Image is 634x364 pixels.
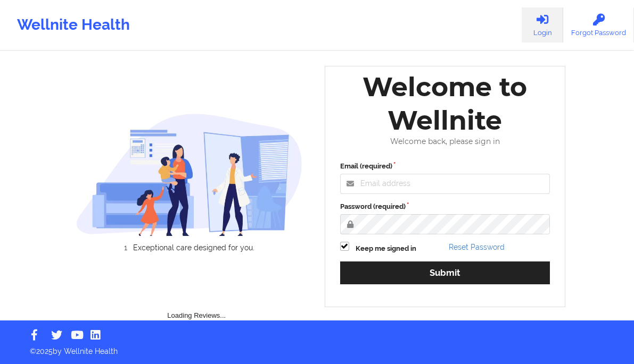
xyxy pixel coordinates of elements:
div: Loading Reviews... [76,270,317,321]
li: Exceptional care designed for you. [86,243,302,252]
label: Keep me signed in [356,243,416,254]
button: Submit [340,261,550,284]
div: Welcome back, please sign in [333,137,558,146]
p: © 2025 by Wellnite Health [22,338,612,357]
a: Forgot Password [563,7,634,43]
label: Email (required) [340,161,550,172]
a: Login [522,7,563,43]
label: Password (required) [340,201,550,212]
img: wellnite-auth-hero_200.c722682e.png [76,113,302,236]
a: Reset Password [449,243,505,251]
input: Email address [340,174,550,194]
div: Welcome to Wellnite [333,70,558,137]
